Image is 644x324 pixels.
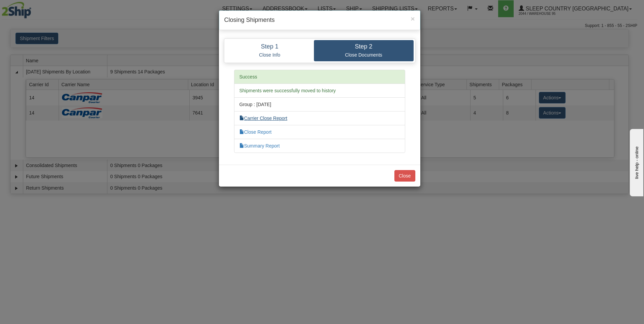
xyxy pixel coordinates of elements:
[314,40,414,61] a: Step 2 Close Documents
[319,43,409,50] h4: Step 2
[239,116,287,121] a: Carrier Close Report
[411,15,415,23] span: ×
[5,6,62,11] div: live help - online
[239,129,272,135] a: Close Report
[234,97,405,111] li: Group : [DATE]
[411,15,415,22] button: Close
[224,16,415,25] h4: Closing Shipments
[239,143,280,149] a: Summary Report
[629,128,643,196] iframe: chat widget
[231,52,309,58] p: Close Info
[319,52,409,58] p: Close Documents
[234,84,405,98] li: Shipments were successfully moved to history
[226,40,314,61] a: Step 1 Close Info
[231,43,309,50] h4: Step 1
[394,170,415,182] button: Close
[234,70,405,84] li: Success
